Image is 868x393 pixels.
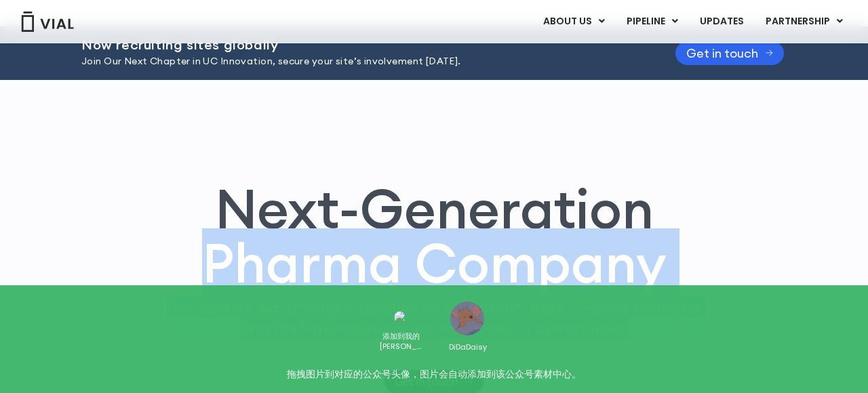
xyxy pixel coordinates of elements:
[675,41,784,65] a: Get in touch
[140,182,728,290] h1: Next-Generation Pharma Company
[616,10,688,33] a: PIPELINEMenu Toggle
[689,10,754,33] a: UPDATES
[20,12,75,32] img: Vial Logo
[532,10,615,33] a: ABOUT USMenu Toggle
[686,48,758,58] span: Get in touch
[755,10,854,33] a: PARTNERSHIPMenu Toggle
[81,54,642,69] p: Join Our Next Chapter in UC Innovation, secure your site’s involvement [DATE].
[81,37,642,52] h2: Now recruiting sites globally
